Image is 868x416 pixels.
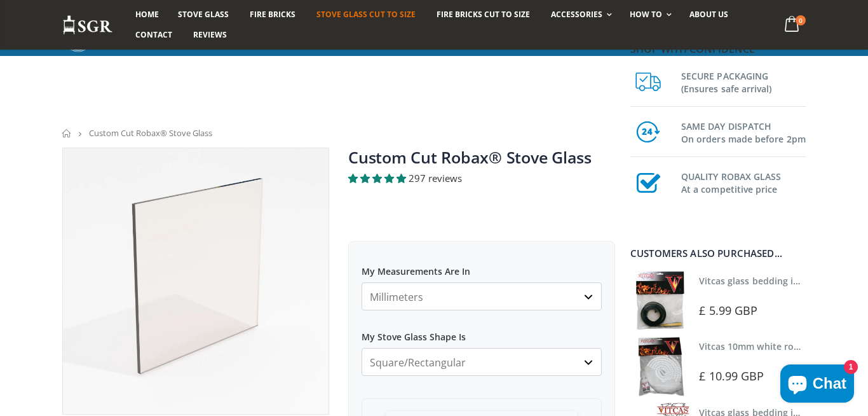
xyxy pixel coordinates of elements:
[362,254,602,277] label: My Measurements Are In
[689,9,728,20] span: About us
[89,127,212,139] span: Custom Cut Robax® Stove Glass
[776,364,858,406] inbox-online-store-chat: Shopify online store chat
[348,172,409,184] span: 4.94 stars
[630,336,689,396] img: Vitcas white rope, glue and gloves kit 10mm
[681,168,806,196] h3: QUALITY ROBAX GLASS At a competitive price
[250,9,295,20] span: Fire Bricks
[240,4,305,25] a: Fire Bricks
[620,4,678,25] a: How To
[307,4,424,25] a: Stove Glass Cut To Size
[630,249,806,258] div: Customers also purchased...
[126,25,182,45] a: Contact
[316,9,415,20] span: Stove Glass Cut To Size
[681,67,806,95] h3: SECURE PACKAGING (Ensures safe arrival)
[681,118,806,146] h3: SAME DAY DISPATCH On orders made before 2pm
[63,148,329,414] img: stove_glass_made_to_measure_800x_crop_center.webp
[630,271,689,330] img: Vitcas stove glass bedding in tape
[178,9,229,20] span: Stove Glass
[541,4,618,25] a: Accessories
[409,172,462,184] span: 297 reviews
[126,4,168,25] a: Home
[62,129,72,137] a: Home
[62,15,113,36] img: Stove Glass Replacement
[135,9,159,20] span: Home
[193,29,227,40] span: Reviews
[168,4,238,25] a: Stove Glass
[699,368,764,384] span: £ 10.99 GBP
[551,9,602,20] span: Accessories
[796,15,806,25] span: 0
[135,29,172,40] span: Contact
[699,303,757,318] span: £ 5.99 GBP
[348,146,592,168] a: Custom Cut Robax® Stove Glass
[362,320,602,343] label: My Stove Glass Shape Is
[437,9,530,20] span: Fire Bricks Cut To Size
[184,25,236,45] a: Reviews
[630,9,662,20] span: How To
[680,4,738,25] a: About us
[780,13,806,38] a: 0
[427,4,539,25] a: Fire Bricks Cut To Size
